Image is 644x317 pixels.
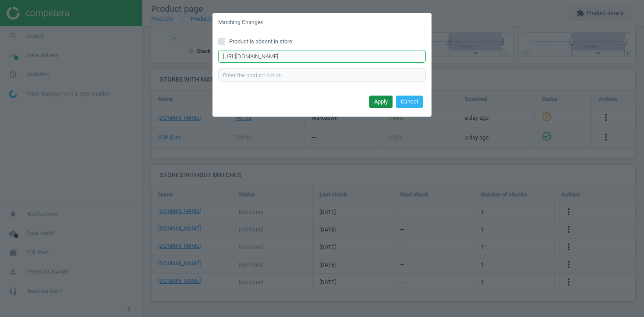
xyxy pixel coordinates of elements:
span: Product is absent in store [227,38,294,46]
input: Enter the product option [218,68,426,82]
button: Apply [369,96,393,108]
h5: Matching Changes [218,19,263,26]
input: Enter correct product URL [218,50,426,63]
button: Cancel [396,96,423,108]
